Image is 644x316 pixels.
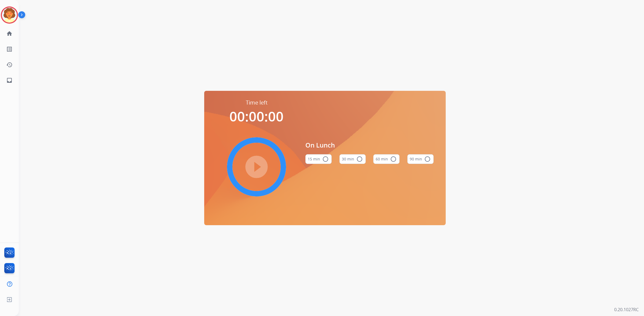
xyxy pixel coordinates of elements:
mat-icon: radio_button_unchecked [424,156,431,162]
img: avatar [2,8,17,23]
button: 30 min [339,154,366,164]
mat-icon: home [6,30,13,37]
span: On Lunch [305,140,434,150]
button: 15 min [305,154,332,164]
mat-icon: list_alt [6,46,13,52]
span: Time left [246,99,268,106]
mat-icon: inbox [6,77,13,84]
mat-icon: radio_button_unchecked [356,156,363,162]
button: 60 min [373,154,400,164]
mat-icon: radio_button_unchecked [322,156,329,162]
p: 0.20.1027RC [614,306,639,313]
span: 00:00:00 [229,107,284,125]
mat-icon: history [6,62,13,68]
mat-icon: radio_button_unchecked [390,156,397,162]
button: 90 min [407,154,434,164]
